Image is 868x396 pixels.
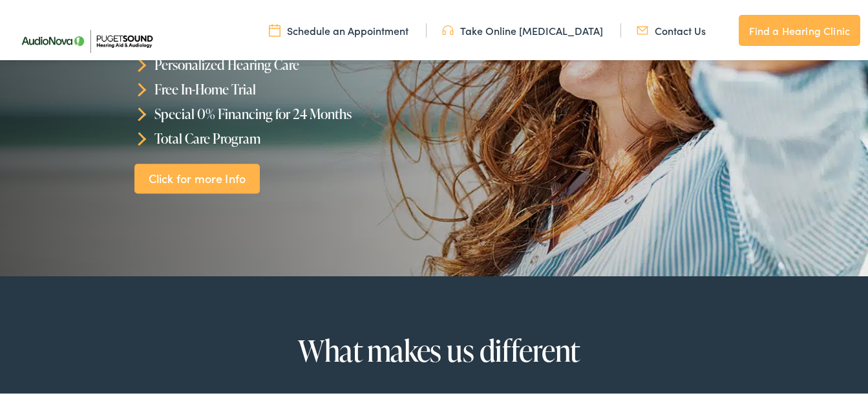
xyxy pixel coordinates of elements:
[87,333,790,365] h2: What makes us different
[442,21,603,36] a: Take Online [MEDICAL_DATA]
[134,75,438,100] li: Free In-Home Trial
[442,21,454,36] img: utility icon
[637,21,648,36] img: utility icon
[637,21,706,36] a: Contact Us
[134,100,438,124] li: Special 0% Financing for 24 Months
[269,21,408,36] a: Schedule an Appointment
[134,124,438,149] li: Total Care Program
[134,50,438,75] li: Personalized Hearing Care
[134,162,260,192] a: Click for more Info
[269,21,281,36] img: utility icon
[739,13,860,44] a: Find a Hearing Clinic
